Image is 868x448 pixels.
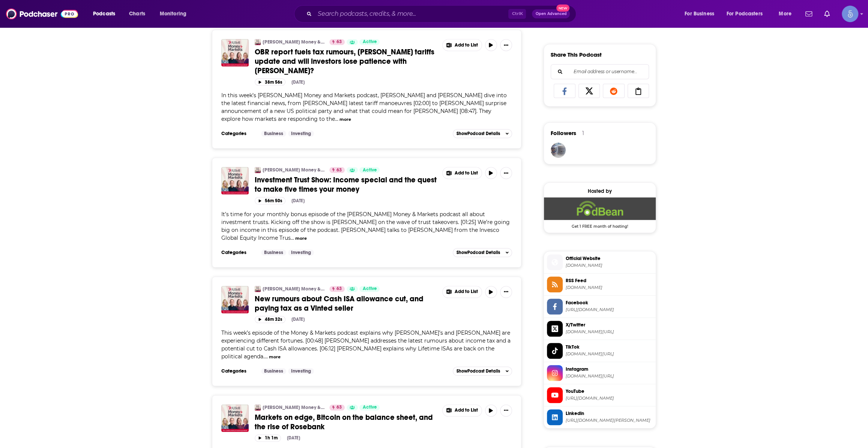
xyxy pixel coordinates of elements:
a: TikTok[DOMAIN_NAME][URL] [547,343,653,359]
span: ... [264,353,268,360]
button: Show More Button [443,286,482,298]
span: Show Podcast Details [456,368,500,374]
a: Copy Link [628,84,649,98]
img: daveglass1 [551,143,566,158]
a: Active [359,404,380,410]
input: Search podcasts, credits, & more... [315,8,508,20]
a: Share on X/Twitter [578,84,600,98]
button: open menu [155,8,196,20]
button: open menu [679,8,724,20]
span: Show Podcast Details [456,250,500,255]
span: Followers [551,129,576,137]
button: Show More Button [500,404,512,416]
span: feed.podbean.com [566,285,653,290]
a: [PERSON_NAME] Money & Markets [263,286,324,292]
span: Open Advanced [535,12,566,16]
img: New rumours about Cash ISA allowance cut, and paying tax as a Vinted seller [221,286,249,313]
span: https://www.youtube.com/@ajbellinvest [566,395,653,401]
button: Show More Button [443,39,482,51]
span: Markets on edge, Bitcoin on the balance sheet, and the rise of Rosebank [255,413,433,431]
span: New [556,5,570,12]
span: Linkedin [566,410,653,417]
a: X/Twitter[DOMAIN_NAME][URL] [547,321,653,337]
img: OBR report fuels tax rumours, Trump tariffs update and will investors lose patience with Elon Musk? [221,39,249,66]
span: ... [291,235,294,241]
a: Business [261,131,286,137]
span: Instagram [566,366,653,373]
span: Show Podcast Details [456,131,500,136]
button: open menu [88,8,125,20]
a: Podbean Deal: Get 1 FREE month of hosting! [544,197,656,228]
span: ... [335,116,338,122]
a: YouTube[URL][DOMAIN_NAME] [547,387,653,403]
button: Show More Button [500,167,512,179]
span: tiktok.com/@ajbellmoneymatters [566,351,653,357]
h3: Share This Podcast [551,51,602,58]
a: OBR report fuels tax rumours, [PERSON_NAME] tariffs update and will investors lose patience with ... [255,47,437,75]
a: 63 [329,39,345,45]
h3: Categories [221,131,255,137]
span: Charts [129,9,145,19]
a: Active [359,167,380,173]
span: Add to List [455,407,478,413]
img: AJ Bell Money & Markets [255,286,261,292]
img: AJ Bell Money & Markets [255,39,261,45]
span: Logged in as Spiral5-G1 [842,6,858,22]
button: Show More Button [443,167,482,179]
button: 38m 56s [255,78,285,86]
span: Add to List [455,170,478,176]
span: Active [362,404,377,411]
span: Add to List [455,289,478,295]
span: twitter.com/AJBMoneyMatters [566,329,653,335]
span: Active [362,38,377,46]
span: More [779,9,791,19]
a: Facebook[URL][DOMAIN_NAME] [547,299,653,314]
a: Show notifications dropdown [802,8,815,20]
img: Podbean Deal: Get 1 FREE month of hosting! [544,197,656,220]
span: RSS Feed [566,277,653,284]
span: This week’s episode of the Money & Markets podcast explains why [PERSON_NAME]’s and [PERSON_NAME]... [221,329,511,360]
a: 63 [329,286,345,292]
a: Official Website[DOMAIN_NAME] [547,254,653,270]
span: 63 [336,404,342,411]
div: [DATE] [291,317,305,322]
span: TikTok [566,344,653,350]
div: Hosted by [544,188,656,194]
button: Show More Button [443,405,482,416]
a: Investment Trust Show: Income special and the quest to make five times your money [221,167,249,194]
a: Charts [124,8,150,20]
span: For Podcasters [727,9,763,19]
button: more [295,235,307,242]
img: Podchaser - Follow, Share and Rate Podcasts [6,7,78,21]
a: Business [261,250,286,256]
span: Monitoring [160,9,186,19]
a: RSS Feed[DOMAIN_NAME] [547,277,653,292]
a: Instagram[DOMAIN_NAME][URL] [547,365,653,381]
a: Share on Facebook [554,84,575,98]
img: AJ Bell Money & Markets [255,404,261,410]
span: Official Website [566,255,653,262]
h3: Categories [221,250,255,256]
a: Markets on edge, Bitcoin on the balance sheet, and the rise of Rosebank [255,413,437,431]
button: Show More Button [500,286,512,298]
button: open menu [722,8,773,20]
span: https://www.facebook.com/ajbellmoneymatters [566,307,653,313]
h3: Categories [221,368,255,374]
span: OBR report fuels tax rumours, [PERSON_NAME] tariffs update and will investors lose patience with ... [255,47,434,75]
span: 63 [336,167,342,174]
span: 63 [336,285,342,293]
span: Podcasts [93,9,115,19]
span: ajbell.co.uk [566,263,653,268]
button: Show More Button [500,39,512,51]
button: ShowPodcast Details [453,129,512,138]
a: Show notifications dropdown [821,8,833,20]
button: open menu [773,8,801,20]
img: AJ Bell Money & Markets [255,167,261,173]
span: Investment Trust Show: Income special and the quest to make five times your money [255,175,437,194]
span: 63 [336,38,342,46]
